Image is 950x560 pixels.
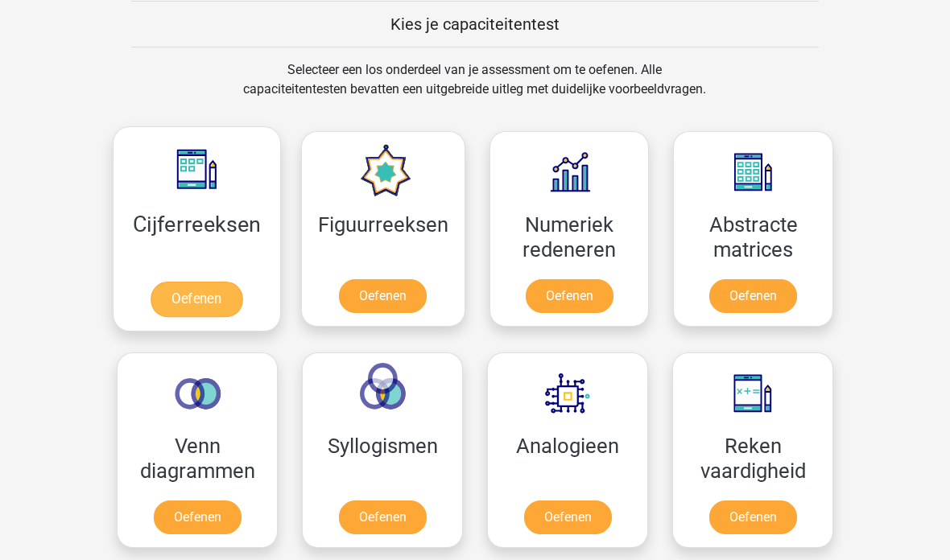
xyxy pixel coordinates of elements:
a: Oefenen [154,500,242,534]
a: Oefenen [709,279,797,313]
h5: Kies je capaciteitentest [131,14,819,34]
a: Oefenen [151,282,242,317]
a: Oefenen [524,500,612,534]
a: Oefenen [339,279,427,313]
a: Oefenen [526,279,613,313]
div: Selecteer een los onderdeel van je assessment om te oefenen. Alle capaciteitentesten bevatten een... [228,60,721,118]
a: Oefenen [339,500,427,534]
a: Oefenen [709,500,797,534]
